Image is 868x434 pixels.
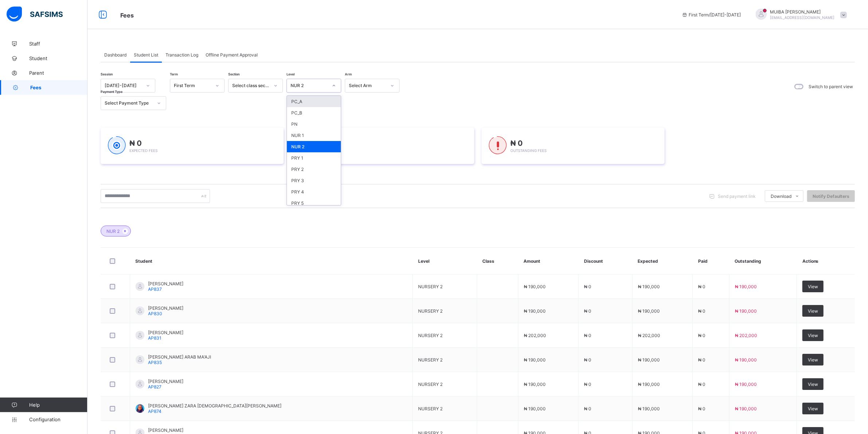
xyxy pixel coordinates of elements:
span: ₦ 0 [698,308,705,314]
img: outstanding-1.146d663e52f09953f639664a84e30106.svg [489,136,507,155]
span: Amount Paid [13,203,40,208]
div: [DATE]-[DATE] [105,83,142,89]
span: ₦ 190,000 [638,382,660,387]
span: ₦ 0.00 [523,212,537,218]
span: ₦ 190,000 [638,406,660,411]
span: ₦ 0 [698,357,705,363]
span: ₦ 190,000 [524,284,546,289]
th: Amount [518,248,578,274]
span: View [808,333,818,338]
span: [DATE]-[DATE] / First Term [17,75,67,80]
span: ₦ 190,000 [524,406,546,411]
span: ₦ 190,000 [735,406,757,411]
span: ₦ 190,000 [524,308,546,314]
span: Parent [29,70,87,76]
div: Select class section [232,83,269,89]
th: Student [130,248,413,274]
th: item [69,114,518,120]
span: ₦ 0 [698,284,705,289]
img: receipt.26f346b57495a98c98ef9b0bc63aa4d8.svg [425,11,448,20]
span: ₦ 202,000 [524,333,546,338]
div: PRY 1 [287,152,341,164]
div: MUIBAADAMS [748,9,851,21]
span: ₦ 190,000.00 [523,185,551,190]
span: NURSERY 2 [418,333,443,338]
div: TUITION [69,120,518,125]
div: First Term [174,83,211,89]
span: ₦ 0 [698,406,705,411]
th: Class [477,248,518,274]
span: [EMAIL_ADDRESS][DOMAIN_NAME] [770,15,835,20]
span: MUIBA [PERSON_NAME] [523,244,571,249]
td: 1 [640,120,683,126]
span: ₦ 202,000 [735,333,757,338]
div: Select Payment Type [105,101,153,106]
span: Section [228,72,240,76]
span: ₦ 6,000 [518,126,534,131]
span: ₦ 0 [129,139,142,148]
span: Arm [345,72,352,76]
span: AP837 [148,286,162,292]
div: NUR 2 [291,83,328,89]
span: Fees [120,12,134,19]
span: ₦ 0 [510,139,523,148]
div: PRY 4 [287,186,341,198]
span: ₦ 190,000 [735,308,757,314]
span: Payment Date [13,226,42,231]
span: ₦ 190,000 [735,382,757,387]
span: ₦ 190,000 [735,357,757,363]
span: Discount [13,176,31,181]
span: Expected Fees [129,148,157,153]
span: Help [29,402,87,408]
span: ₦ 5,000 [789,157,804,162]
div: PRY 5 [287,198,341,209]
div: NOTE BOOKS AND WRITING MATERIALS [69,151,518,156]
span: ₦ 0 [584,357,591,363]
span: [PERSON_NAME] ARAB MA'AJI [148,354,211,360]
img: safsims [7,7,63,22]
div: PRY 2 [287,164,341,175]
span: NURSERY 2 [17,93,856,98]
th: Level [413,248,477,274]
div: NUR 2 [287,141,341,152]
span: Dashboard [104,52,126,58]
th: amount [683,114,805,120]
span: ₦ 6,000 [789,126,804,131]
span: TOTAL EXPECTED [13,185,50,190]
div: TEXT BOOKS [69,145,518,150]
span: ₦ 25,000 [518,145,537,150]
div: PC_A [287,96,341,107]
span: ₦ 135,000 [518,120,539,125]
th: Discount [579,248,632,274]
span: ₦ 0 [584,308,591,314]
span: ₦ 135,000 [783,120,804,125]
span: AP830 [148,311,162,316]
span: [PERSON_NAME] [148,427,183,433]
span: Amount Remaining [13,212,52,218]
span: ₦ 5,000 [789,132,804,137]
span: ₦ 0 [584,406,591,411]
td: 1 [640,132,683,138]
span: View [808,382,818,387]
span: ₦ 0.00 [523,176,537,181]
span: ₦ 190,000 [638,308,660,314]
span: AP831 [148,335,161,341]
img: expected-1.03dd87d44185fb6c27cc9b2570c10499.svg [108,136,126,155]
th: Expected [632,248,692,274]
span: ₦ 0 [584,382,591,387]
span: Student [29,55,87,61]
span: [PERSON_NAME] [148,281,183,286]
span: MUIBA [PERSON_NAME] [770,9,835,15]
span: NURSERY 2 [418,357,443,363]
span: View [808,357,818,363]
span: Configuration [29,417,87,422]
span: NURSERY 2 [418,308,443,314]
span: session/term information [682,12,741,17]
th: qty [640,114,683,120]
span: ₦ 0 [584,333,591,338]
span: Term [170,72,178,76]
div: PRY 3 [287,175,341,186]
label: Switch to parent view [809,84,853,89]
span: ₦ 5,000 [518,132,534,137]
span: ₦ 190,000 [524,357,546,363]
